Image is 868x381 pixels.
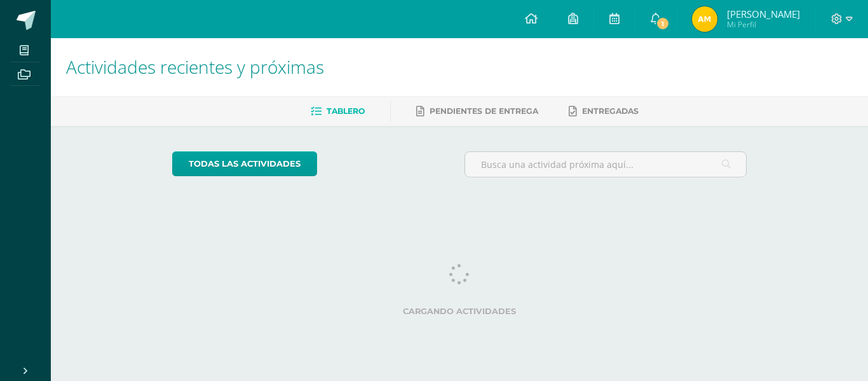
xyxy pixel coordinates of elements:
[727,8,800,20] span: [PERSON_NAME]
[465,152,747,177] input: Busca una actividad próxima aquí...
[66,55,324,79] span: Actividades recientes y próximas
[692,6,717,32] img: 17ec7109fb4738d8b747363e115b6267.png
[416,101,538,121] a: Pendientes de entrega
[569,101,639,121] a: Entregadas
[430,106,538,116] span: Pendientes de entrega
[656,17,670,31] span: 1
[727,19,800,30] span: Mi Perfil
[172,151,317,176] a: todas las Actividades
[582,106,639,116] span: Entregadas
[172,307,747,316] label: Cargando actividades
[327,106,365,116] span: Tablero
[311,101,365,121] a: Tablero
